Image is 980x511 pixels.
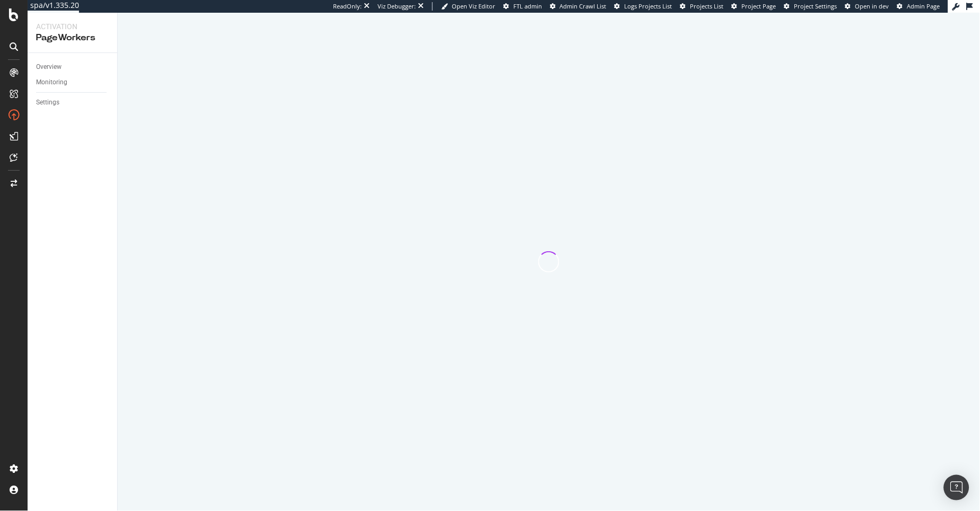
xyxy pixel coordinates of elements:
div: PageWorkers [36,32,109,44]
span: Admin Crawl List [560,2,607,10]
a: Projects List [680,2,724,11]
a: Settings [36,97,110,108]
a: Admin Crawl List [550,2,607,11]
span: Open in dev [855,2,889,10]
div: Overview [36,61,62,73]
a: Project Page [732,2,776,11]
div: ReadOnly: [333,2,362,11]
span: FTL admin [513,2,542,10]
span: Admin Page [907,2,940,10]
div: Activation [36,21,109,32]
span: Logs Projects List [625,2,672,10]
span: Project Settings [794,2,837,10]
div: Settings [36,97,59,108]
a: Open Viz Editor [441,2,495,11]
a: Overview [36,61,110,73]
div: Viz Debugger: [378,2,416,11]
span: Open Viz Editor [452,2,495,10]
a: Project Settings [784,2,837,11]
div: Open Intercom Messenger [944,475,969,500]
a: Logs Projects List [615,2,672,11]
a: Open in dev [845,2,889,11]
div: Monitoring [36,77,67,88]
a: Admin Page [897,2,940,11]
a: FTL admin [503,2,542,11]
span: Project Page [742,2,776,10]
span: Projects List [690,2,724,10]
a: Monitoring [36,77,110,88]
